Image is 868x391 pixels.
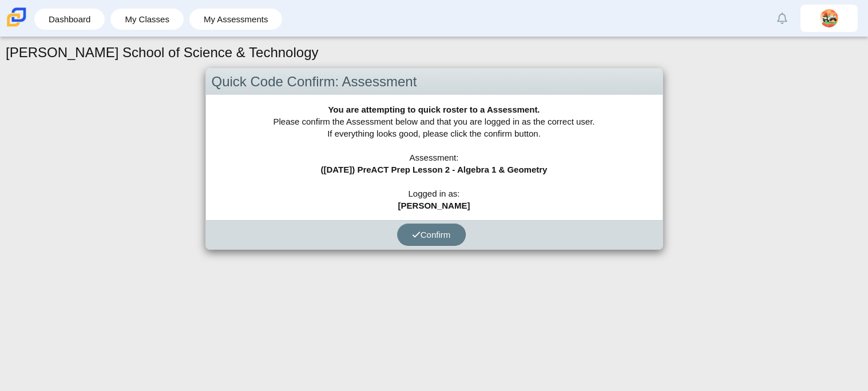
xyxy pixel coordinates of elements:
a: My Classes [116,9,178,30]
img: Carmen School of Science & Technology [5,5,29,29]
a: Carmen School of Science & Technology [5,21,29,31]
button: Confirm [397,224,466,246]
a: Alerts [770,6,795,31]
h1: [PERSON_NAME] School of Science & Technology [6,43,319,62]
b: [PERSON_NAME] [398,201,470,210]
a: My Assessments [195,9,277,30]
b: ([DATE]) PreACT Prep Lesson 2 - Algebra 1 & Geometry [321,165,548,174]
a: giovani.morales.bmeGdm [800,5,858,32]
span: Confirm [412,230,451,240]
b: You are attempting to quick roster to a Assessment. [328,105,540,114]
div: Quick Code Confirm: Assessment [206,69,663,95]
div: Please confirm the Assessment below and that you are logged in as the correct user. If everything... [206,95,663,220]
img: giovani.morales.bmeGdm [820,9,838,27]
a: Dashboard [40,9,99,30]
